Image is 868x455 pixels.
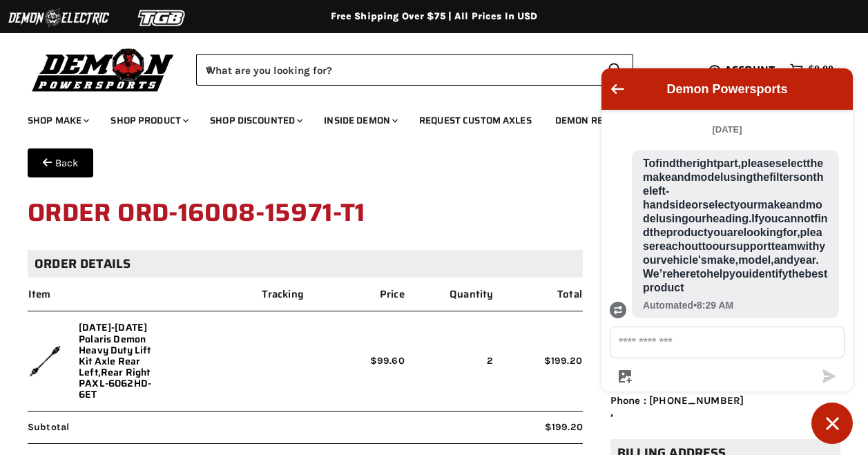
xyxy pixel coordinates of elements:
span: $199.20 [545,421,583,433]
th: Price [316,288,405,311]
form: Product [196,54,633,86]
a: Shop Make [17,106,97,135]
img: Demon Electric Logo 2 [7,5,110,31]
img: TGB Logo 2 [110,5,214,31]
h2: Order details [28,250,583,278]
span: $99.60 [370,355,405,367]
span: Subtotal [28,412,494,444]
img: 2015-2025 Polaris Demon Heavy Duty Lift Kit Axle Rear Left,Rear Right PAXL-6062HD-6ET [28,344,62,378]
ul: Main menu [17,101,830,135]
td: 2 [405,311,494,411]
th: Item [28,288,261,311]
a: Inside Demon [314,106,406,135]
a: Request Custom Axles [409,106,542,135]
a: Shop Product [100,106,197,135]
a: [DATE]-[DATE] Polaris Demon Heavy Duty Lift Kit Axle Rear Left,Rear Right PAXL-6062HD-6ET [79,322,160,400]
span: Account [724,61,775,79]
span: $199.20 [544,355,582,367]
th: Tracking [261,288,316,311]
img: Demon Powersports [28,45,179,94]
a: Shop Discounted [200,106,311,135]
a: Account [718,64,783,77]
a: Demon Rewards [545,106,646,135]
th: Total [494,288,583,311]
h1: Order ORD-16008-15971-T1 [28,191,840,235]
button: Search [597,54,633,86]
span: $0.00 [809,64,833,77]
th: Quantity [405,288,494,311]
input: When autocomplete results are available use up and down arrows to review and enter to select [196,54,597,86]
button: Back [28,148,93,177]
inbox-online-store-chat: Shopify online store chat [597,68,857,444]
a: $0.00 [783,60,840,80]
